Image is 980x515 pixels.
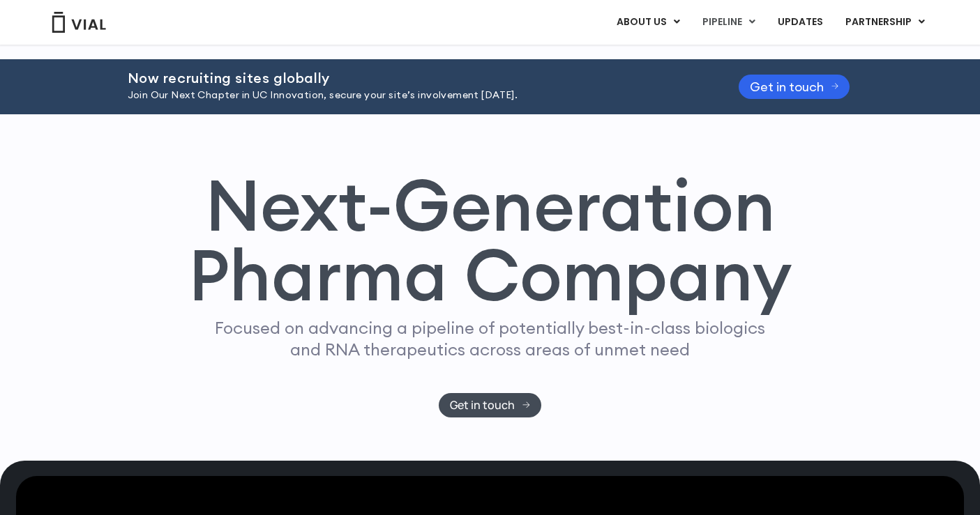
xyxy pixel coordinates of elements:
[51,12,107,33] img: Vial Logo
[439,393,541,417] a: Get in touch
[605,10,691,34] a: ABOUT USMenu Toggle
[450,400,515,410] span: Get in touch
[188,170,792,311] h1: Next-Generation Pharma Company
[739,75,850,99] a: Get in touch
[767,10,834,34] a: UPDATES
[128,70,704,86] h2: Now recruiting sites globally
[691,10,766,34] a: PIPELINEMenu Toggle
[209,317,771,360] p: Focused on advancing a pipeline of potentially best-in-class biologics and RNA therapeutics acros...
[128,88,704,103] p: Join Our Next Chapter in UC Innovation, secure your site’s involvement [DATE].
[834,10,936,34] a: PARTNERSHIPMenu Toggle
[750,82,824,92] span: Get in touch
